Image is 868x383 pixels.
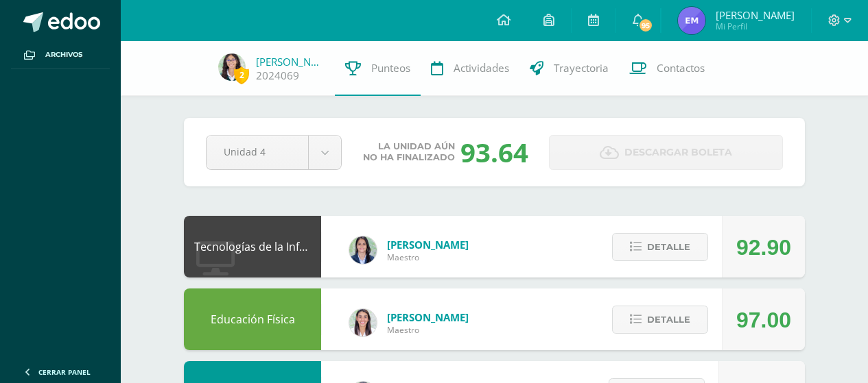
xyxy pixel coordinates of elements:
a: Trayectoria [519,41,619,96]
a: Archivos [11,41,110,69]
span: La unidad aún no ha finalizado [363,141,455,163]
img: 328c7fac29e90a9ed1b90325c0dc9cde.png [678,7,705,34]
span: Descargar boleta [624,136,732,169]
span: 2 [234,66,249,84]
span: Unidad 4 [224,136,291,168]
img: 7489ccb779e23ff9f2c3e89c21f82ed0.png [349,236,377,264]
span: [PERSON_NAME] [387,238,469,251]
span: Detalle [647,234,690,260]
span: [PERSON_NAME] [716,8,795,22]
span: Archivos [45,49,82,60]
div: 97.00 [736,289,791,351]
button: Detalle [612,233,708,261]
div: 92.90 [736,217,791,278]
a: Actividades [421,41,519,96]
a: Unidad 4 [207,136,341,169]
span: Punteos [371,61,410,75]
div: 93.64 [460,134,528,170]
img: 68dbb99899dc55733cac1a14d9d2f825.png [349,309,377,336]
span: Maestro [387,251,469,263]
a: 2024069 [256,69,299,83]
span: Actividades [454,61,509,75]
a: Contactos [619,41,715,96]
a: [PERSON_NAME] [256,55,325,69]
span: Trayectoria [554,61,609,75]
span: Contactos [657,61,705,75]
div: Educación Física [184,288,321,350]
span: Cerrar panel [38,367,91,377]
div: Tecnologías de la Información y Comunicación: Computación [184,216,321,277]
button: Detalle [612,306,708,334]
span: Detalle [647,307,690,332]
span: Maestro [387,324,469,336]
img: 3f4830c3d72d1e1b0a1a071ad0a7f4d2.png [218,53,246,81]
span: 95 [638,18,653,33]
span: Mi Perfil [716,21,795,32]
a: Punteos [335,41,421,96]
span: [PERSON_NAME] [387,310,469,324]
